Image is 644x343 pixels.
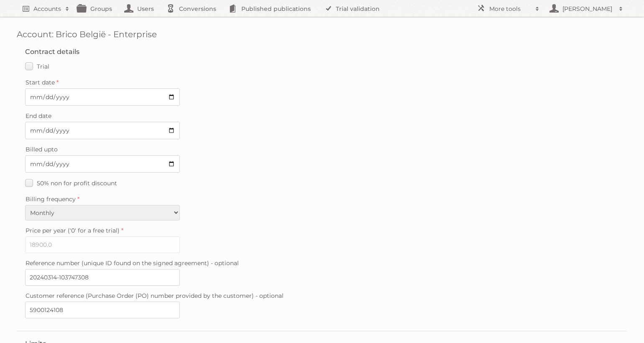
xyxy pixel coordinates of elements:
[26,146,58,153] span: Billed upto
[489,5,531,13] h2: More tools
[33,5,61,13] h2: Accounts
[26,292,284,299] span: Customer reference (Purchase Order (PO) number provided by the customer) - optional
[37,179,117,187] span: 50% non for profit discount
[26,227,120,234] span: Price per year ('0' for a free trial)
[17,29,627,39] h1: Account: Brico België - Enterprise
[26,259,239,267] span: Reference number (unique ID found on the signed agreement) - optional
[37,63,49,70] span: Trial
[25,48,79,56] legend: Contract details
[26,112,51,120] span: End date
[26,79,55,86] span: Start date
[560,5,615,13] h2: [PERSON_NAME]
[26,195,76,203] span: Billing frequency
